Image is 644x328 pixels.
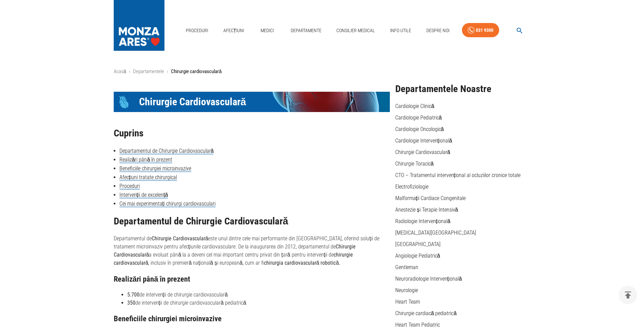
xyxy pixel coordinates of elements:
[288,24,324,38] a: Departamente
[395,183,428,190] a: Electrofiziologie
[171,68,222,75] p: Chirurgie cardiovasculară
[395,206,458,213] a: Anestezie și Terapie Intensivă
[114,92,134,112] div: Icon
[619,286,637,304] button: delete
[395,253,440,259] a: Angiologie Pediatrică
[395,264,418,270] a: Gentleman
[264,260,340,266] strong: chirurgia cardiovasculară robotică.
[119,200,216,207] a: Cei mai experimentați chirurgi cardiovasculari
[395,103,435,109] a: Cardiologie Clinică
[395,160,434,167] a: Chirurgie Toracică
[114,314,390,323] h3: Beneficiile chirurgiei microinvazive
[127,291,390,299] li: de intervenții de chirurgie cardiovasculară​
[395,299,420,305] a: Heart Team
[395,126,444,132] a: Cardiologie Oncologică
[114,275,390,283] h3: Realizări până în prezent
[395,114,442,121] a: Cardiologie Pediatrică
[395,229,476,236] a: [MEDICAL_DATA][GEOGRAPHIC_DATA]
[395,84,531,94] h2: Departamentele Noastre
[119,156,173,163] a: Realizări până în prezent
[395,149,450,155] a: Chirurgie Cardiovasculară
[119,148,214,154] a: Departamentul de Chirurgie Cardiovasculară
[119,174,177,181] a: Afecțiuni tratate chirurgical
[424,24,452,38] a: Despre Noi
[387,24,414,38] a: Info Utile
[395,137,452,144] a: Cardiologie Intervențională
[127,300,135,306] strong: 350
[395,287,418,293] a: Neurologie
[395,218,450,224] a: Radiologie Intervențională
[114,235,390,267] p: Departamentul de este unul dintre cele mai performante din [GEOGRAPHIC_DATA], oferind soluții de ...
[221,24,247,38] a: Afecțiuni
[395,276,462,282] a: Neuroradiologie Intervențională
[119,183,140,190] a: Proceduri
[114,68,531,75] nav: breadcrumb
[127,299,390,307] li: de intervenții de chirurgie cardiovasculară pediatrică​
[476,26,493,35] div: 031 9300
[133,68,164,74] a: Departamentele
[257,24,278,38] a: Medici
[395,241,441,247] a: [GEOGRAPHIC_DATA]
[395,322,440,328] a: Heart Team Pediatric
[119,192,168,198] a: Intervenții de excelență
[119,165,191,172] a: Beneficiile chirurgiei microinvazive
[129,68,130,75] li: ›
[395,195,466,201] a: Malformații Cardiace Congenitale
[114,216,390,227] h2: Departamentul de Chirurgie Cardiovasculară
[114,68,126,74] a: Acasă
[334,24,378,38] a: Consilier Medical
[127,291,139,298] strong: 5.700
[114,128,390,139] h2: Cuprins
[183,24,211,38] a: Proceduri
[462,23,499,38] a: 031 9300
[139,95,246,108] span: Chirurgie Cardiovasculară
[167,68,168,75] li: ›
[395,172,520,178] a: CTO – Tratamentul intervențional al ocluziilor cronice totale
[395,310,457,316] a: Chirurgie cardiacă pediatrică
[152,235,208,242] strong: Chirurgie Cardiovasculară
